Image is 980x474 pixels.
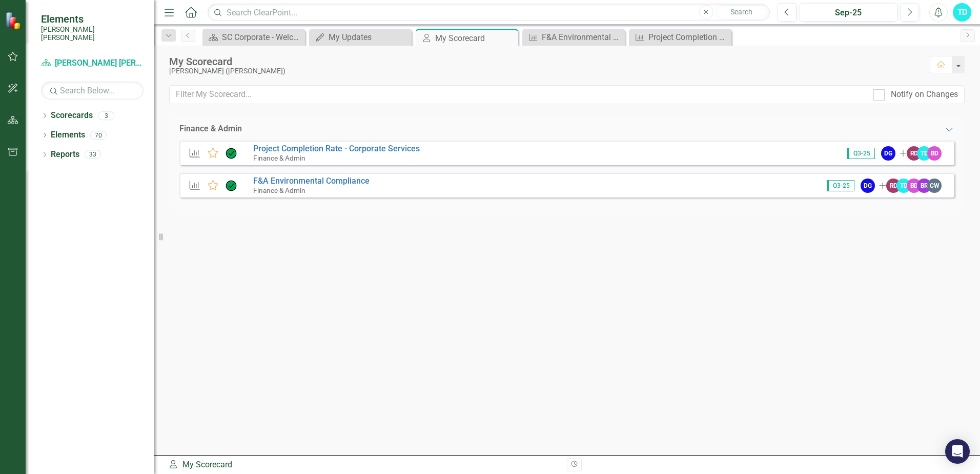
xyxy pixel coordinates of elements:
[953,3,971,22] button: TD
[329,31,409,44] div: My Updates
[205,31,302,44] a: SC Corporate - Welcome to ClearPoint
[716,5,767,19] button: Search
[51,129,85,141] a: Elements
[891,89,958,101] div: Notify on Changes
[927,146,942,161] div: BD
[896,179,911,193] div: TD
[168,459,559,471] div: My Scorecard
[847,148,875,159] span: Q3-25
[169,85,867,104] input: Filter My Scorecard...
[41,82,144,100] input: Search Below...
[169,67,920,75] div: [PERSON_NAME] ([PERSON_NAME])
[90,131,107,140] div: 70
[800,3,897,22] button: Sep-25
[5,11,24,30] img: ClearPoint Strategy
[730,8,752,16] span: Search
[435,32,516,45] div: My Scorecard
[861,179,875,193] div: DG
[886,179,901,193] div: RD
[917,146,931,161] div: TD
[917,179,931,193] div: BR
[525,31,622,44] a: F&A Environmental Compliance
[253,144,420,153] a: Project Completion Rate - Corporate Services
[312,31,409,44] a: My Updates
[208,4,770,22] input: Search ClearPoint...
[41,25,144,42] small: [PERSON_NAME] [PERSON_NAME]
[41,13,144,25] span: Elements
[253,154,305,162] small: Finance & Admin
[827,180,854,191] span: Q3-25
[648,31,729,44] div: Project Completion Rate - Corporate Services
[222,31,302,44] div: SC Corporate - Welcome to ClearPoint
[169,56,920,67] div: My Scorecard
[907,146,921,161] div: RD
[179,123,242,135] div: Finance & Admin
[803,7,894,19] div: Sep-25
[98,111,114,120] div: 3
[631,31,729,44] a: Project Completion Rate - Corporate Services
[907,179,921,193] div: BD
[51,110,93,122] a: Scorecards
[945,439,970,464] div: Open Intercom Messenger
[253,186,305,194] small: Finance & Admin
[253,176,370,186] a: F&A Environmental Compliance
[85,150,101,159] div: 33
[542,31,622,44] div: F&A Environmental Compliance
[927,179,942,193] div: CW
[881,146,895,161] div: DG
[41,57,144,69] a: [PERSON_NAME] [PERSON_NAME] CORPORATE Balanced Scorecard
[51,149,79,161] a: Reports
[224,147,238,160] img: On Target
[224,180,238,192] img: On Target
